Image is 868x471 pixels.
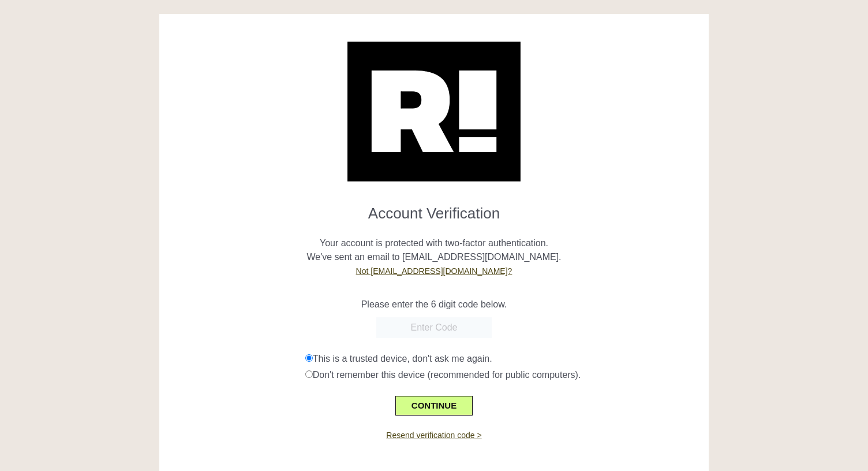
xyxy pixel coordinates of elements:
p: Your account is protected with two-factor authentication. We've sent an email to [EMAIL_ADDRESS][... [168,222,701,278]
h1: Account Verification [168,195,701,222]
a: Resend verification code > [386,431,481,440]
input: Enter Code [376,317,492,338]
div: Don't remember this device (recommended for public computers). [305,368,700,382]
p: Please enter the 6 digit code below. [168,298,701,311]
div: This is a trusted device, don't ask me again. [305,352,700,366]
a: Not [EMAIL_ADDRESS][DOMAIN_NAME]? [356,266,512,276]
img: Retention.com [347,42,521,181]
button: CONTINUE [395,396,473,416]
